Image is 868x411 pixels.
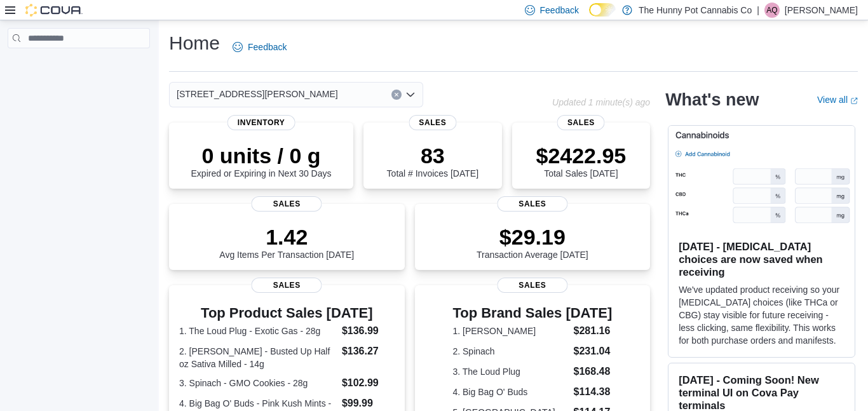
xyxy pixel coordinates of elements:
button: Open list of options [405,90,416,100]
p: 1.42 [219,224,354,250]
span: AQ [766,3,777,18]
h3: [DATE] - [MEDICAL_DATA] choices are now saved when receiving [679,240,844,278]
span: Sales [409,115,456,130]
div: Transaction Average [DATE] [477,224,588,260]
dt: 2. Spinach [452,345,568,358]
h2: What's new [665,90,759,110]
p: We've updated product receiving so your [MEDICAL_DATA] choices (like THCa or CBG) stay visible fo... [679,283,844,347]
span: [STREET_ADDRESS][PERSON_NAME] [177,86,338,102]
dd: $168.48 [574,364,613,379]
input: Dark Mode [589,3,616,17]
div: Aleha Qureshi [764,3,780,18]
nav: Complex example [8,51,150,81]
dt: 4. Big Bag O' Buds [452,386,568,398]
dd: $102.99 [342,375,395,391]
dd: $114.38 [574,384,613,400]
button: Clear input [391,90,402,100]
span: Sales [497,196,567,212]
dd: $136.27 [342,344,395,359]
div: Total # Invoices [DATE] [387,143,478,179]
div: Total Sales [DATE] [536,143,626,179]
h3: Top Brand Sales [DATE] [452,306,612,321]
p: | [757,3,759,18]
dd: $281.16 [574,323,613,339]
div: Expired or Expiring in Next 30 Days [191,143,332,179]
img: Cova [25,4,83,17]
span: Feedback [248,41,287,53]
p: [PERSON_NAME] [785,3,858,18]
span: Dark Mode [589,17,590,17]
p: 83 [387,143,478,168]
span: Feedback [540,4,579,17]
svg: External link [850,97,858,105]
dt: 3. The Loud Plug [452,365,568,378]
h1: Home [169,30,220,56]
dd: $99.99 [342,396,395,411]
dd: $136.99 [342,323,395,339]
a: View allExternal link [817,95,858,105]
dt: 1. The Loud Plug - Exotic Gas - 28g [179,325,337,337]
span: Sales [497,278,567,293]
div: Avg Items Per Transaction [DATE] [219,224,354,260]
span: Inventory [227,115,295,130]
p: Updated 1 minute(s) ago [552,97,650,107]
dd: $231.04 [574,344,613,359]
p: 0 units / 0 g [191,143,332,168]
p: $2422.95 [536,143,626,168]
dt: 2. [PERSON_NAME] - Busted Up Half oz Sativa Milled - 14g [179,345,337,370]
p: The Hunny Pot Cannabis Co [639,3,752,18]
a: Feedback [227,34,292,60]
span: Sales [252,196,322,212]
dt: 1. [PERSON_NAME] [452,325,568,337]
p: $29.19 [477,224,588,250]
h3: Top Product Sales [DATE] [179,306,395,321]
span: Sales [252,278,322,293]
dt: 3. Spinach - GMO Cookies - 28g [179,377,337,389]
span: Sales [557,115,605,130]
